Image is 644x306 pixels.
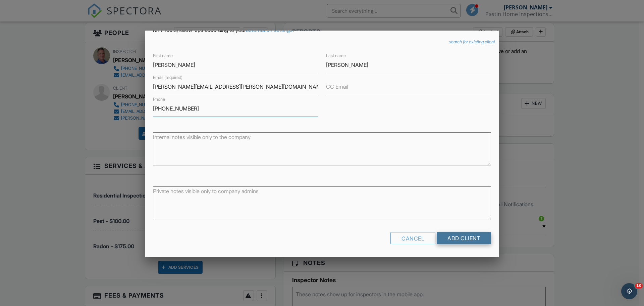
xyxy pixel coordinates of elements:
[153,75,182,81] label: Email (required)
[390,232,435,244] div: Cancel
[326,53,346,59] label: Last name
[153,96,165,102] label: Phone
[449,39,495,45] a: search for existing client
[635,283,643,289] span: 10
[437,232,491,244] input: Add Client
[153,133,251,141] label: Internal notes visible only to the company
[153,187,259,195] label: Private notes visible only to company admins
[326,83,348,90] label: CC Email
[153,53,173,59] label: First name
[621,283,637,299] iframe: Intercom live chat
